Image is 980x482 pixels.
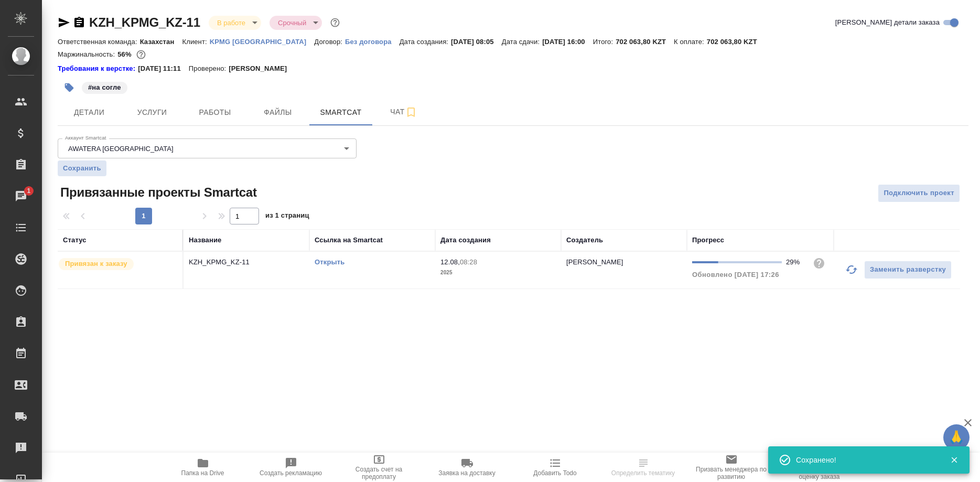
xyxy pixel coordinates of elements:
[65,259,127,269] p: Привязан к заказу
[864,261,952,279] button: Заменить разверстку
[270,16,322,30] div: В работе
[707,38,765,46] p: 702 063,80 KZT
[405,106,417,119] svg: Подписаться
[20,186,37,196] span: 1
[81,82,128,91] span: на согле
[315,235,383,245] div: Ссылка на Smartcat
[58,50,117,58] p: Маржинальность:
[345,38,400,46] p: Без договора
[674,38,707,46] p: К оплате:
[316,106,366,119] span: Smartcat
[138,63,189,74] p: [DATE] 11:11
[379,105,429,119] span: Чат
[786,257,804,267] div: 29%
[451,38,502,46] p: [DATE] 08:05
[835,17,940,28] span: [PERSON_NAME] детали заказа
[328,16,342,29] button: Доп статусы указывают на важность/срочность заказа
[542,38,593,46] p: [DATE] 16:00
[65,144,177,153] button: AWATERA [GEOGRAPHIC_DATA]
[58,63,138,74] a: Требования к верстке:
[214,18,249,27] button: В работе
[440,235,491,245] div: Дата создания
[315,258,344,266] a: Открыть
[209,16,261,30] div: В работе
[127,106,177,119] span: Услуги
[460,258,477,266] p: 08:28
[593,38,616,46] p: Итого:
[89,15,200,29] a: KZH_KPMG_KZ-11
[566,258,623,266] p: [PERSON_NAME]
[878,184,960,202] button: Подключить проект
[134,48,148,61] button: 42277.40 RUB;
[943,424,970,451] button: 🙏
[440,267,556,278] p: 2025
[58,76,81,99] button: Добавить тэг
[64,106,114,119] span: Детали
[189,63,229,74] p: Проверено:
[58,16,70,29] button: Скопировать ссылку для ЯМессенджера
[210,38,315,46] p: KPMG [GEOGRAPHIC_DATA]
[616,38,674,46] p: 702 063,80 KZT
[884,187,954,199] span: Подключить проект
[117,50,134,58] p: 56%
[265,209,309,224] span: из 1 страниц
[839,257,864,282] button: Обновить прогресс
[229,63,295,74] p: [PERSON_NAME]
[73,16,85,29] button: Скопировать ссылку
[63,235,87,245] div: Статус
[63,163,101,174] span: Сохранить
[692,235,724,245] div: Прогресс
[58,184,257,201] span: Привязанные проекты Smartcat
[692,271,779,279] span: Обновлено [DATE] 17:26
[210,37,315,46] a: KPMG [GEOGRAPHIC_DATA]
[3,183,39,209] a: 1
[58,160,106,176] button: Сохранить
[140,38,182,46] p: Казахстан
[796,455,934,465] div: Сохранено!
[58,138,357,158] div: AWATERA [GEOGRAPHIC_DATA]
[189,257,304,267] p: KZH_KPMG_KZ-11
[400,38,451,46] p: Дата создания:
[253,106,303,119] span: Файлы
[502,38,542,46] p: Дата сдачи:
[943,455,965,465] button: Закрыть
[88,82,121,93] p: #на согле
[947,426,965,448] span: 🙏
[440,258,460,266] p: 12.08,
[345,37,400,46] a: Без договора
[190,106,240,119] span: Работы
[870,264,946,276] span: Заменить разверстку
[58,38,140,46] p: Ответственная команда:
[314,38,345,46] p: Договор:
[566,235,603,245] div: Создатель
[275,18,309,27] button: Срочный
[182,38,209,46] p: Клиент:
[189,235,221,245] div: Название
[58,63,138,74] div: Нажми, чтобы открыть папку с инструкцией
